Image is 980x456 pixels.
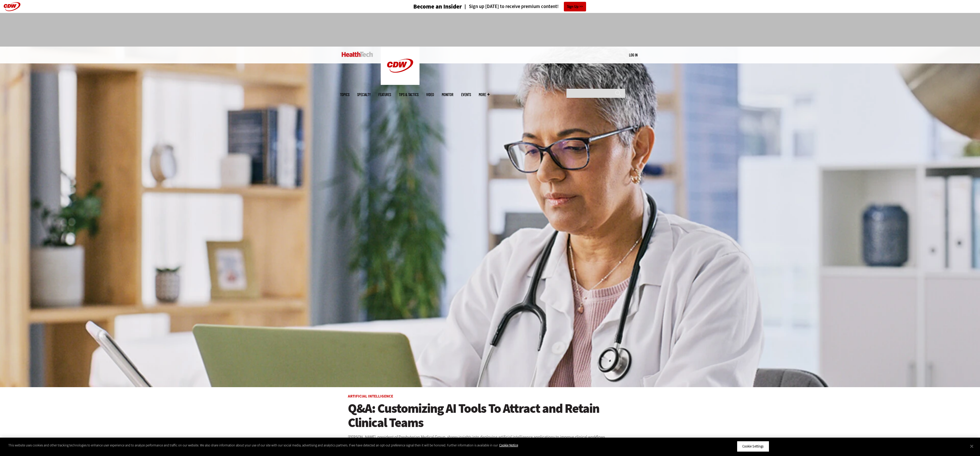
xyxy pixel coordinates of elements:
[340,93,349,97] span: Topics
[381,47,420,85] img: Home
[396,18,584,41] iframe: advertisement
[629,52,638,58] div: User menu
[348,394,393,399] a: Artificial Intelligence
[499,443,518,447] a: More information about your privacy
[426,93,434,97] a: Video
[461,93,471,97] a: Events
[479,93,490,97] span: More
[342,52,373,57] img: Home
[357,93,371,97] span: Specialty
[413,4,462,10] h3: Become an Insider
[442,93,453,97] a: MonITor
[966,440,977,452] button: Close
[394,4,462,10] a: Become an Insider
[737,441,769,452] button: Cookie Settings
[564,2,586,11] a: Sign Up
[378,93,391,97] a: Features
[399,93,418,97] a: Tips & Tactics
[8,443,518,448] div: This website uses cookies and other tracking technologies to enhance user experience and to analy...
[629,53,638,57] a: Log in
[381,81,420,86] a: CDW
[348,401,632,430] a: Q&A: Customizing AI Tools To Attract and Retain Clinical Teams
[462,4,559,9] a: Sign up [DATE] to receive premium content!
[348,434,632,440] p: [PERSON_NAME], president of Presbyterian Medical Group, shares insights into deploying artificial...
